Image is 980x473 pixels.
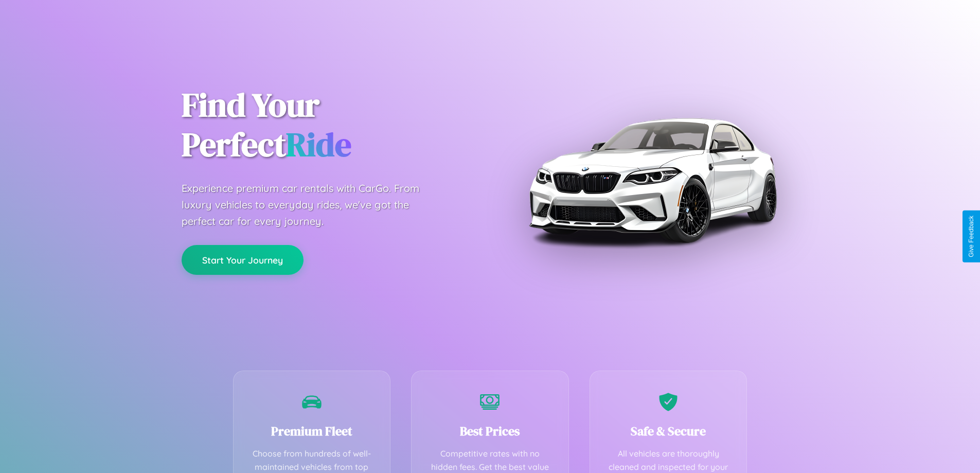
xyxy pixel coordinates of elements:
span: Ride [286,122,351,167]
h1: Find Your Perfect [182,85,475,165]
h3: Safe & Secure [605,423,732,440]
div: Give Feedback [968,216,975,257]
img: Premium BMW car rental vehicle [524,51,781,309]
h3: Premium Fleet [249,423,375,440]
p: Experience premium car rentals with CarGo. From luxury vehicles to everyday rides, we've got the ... [182,180,439,230]
button: Start Your Journey [182,245,304,275]
h3: Best Prices [427,423,553,440]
